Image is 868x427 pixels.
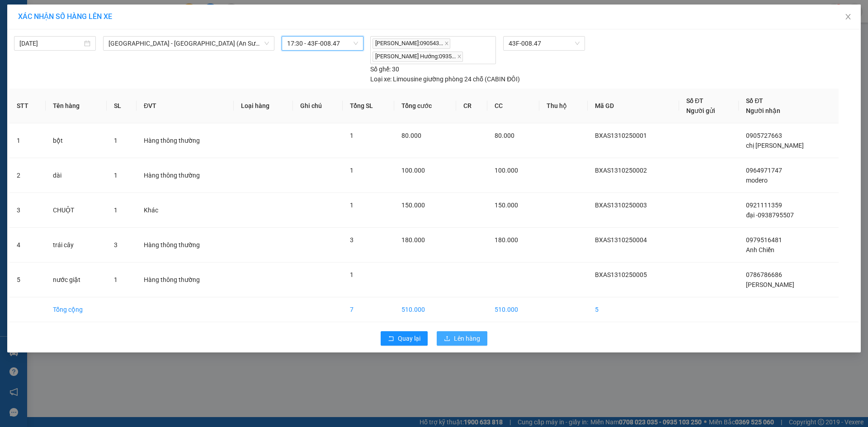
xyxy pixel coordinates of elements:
td: 510.000 [394,297,456,322]
span: 180.000 [401,236,425,244]
span: BXAS1310250001 [595,132,647,139]
span: Số ĐT [686,97,703,104]
td: 1 [9,123,46,158]
span: Loại xe: [370,74,392,84]
span: 1 [114,172,118,179]
span: Anh Chiến [746,246,774,253]
span: 1 [350,167,354,174]
th: SL [107,89,137,123]
span: rollback [388,335,394,343]
span: 100.000 [401,167,425,174]
span: Sài Gòn - Đà Nẵng (An Sương) [108,37,269,50]
span: [PERSON_NAME] [746,281,794,288]
span: phone [5,60,11,66]
span: BXAS1310250004 [595,236,647,244]
div: Limousine giường phòng 24 chỗ (CABIN ĐÔI) [370,74,520,84]
button: rollbackQuay lại [381,331,428,346]
span: environment [5,50,11,56]
th: Ghi chú [293,89,343,123]
span: 0979516481 [746,236,782,244]
th: Mã GD [588,89,679,123]
span: Quay lại [398,333,420,343]
span: modero [746,177,768,184]
td: Hàng thông thường [137,228,234,263]
td: Hàng thông thường [137,123,234,158]
td: CHUỘT [46,193,107,228]
span: 3 [350,236,354,244]
span: 1 [114,206,118,214]
span: 180.000 [495,236,518,244]
b: 19005151, 0707597597 [5,60,42,77]
td: 4 [9,228,46,263]
td: Hàng thông thường [137,263,234,297]
span: close [844,13,852,20]
span: 100.000 [495,167,518,174]
span: Số ghế: [370,64,391,74]
span: down [264,41,269,46]
span: 3 [114,241,118,249]
td: bột [46,123,107,158]
span: BXAS1310250002 [595,167,647,174]
span: 0786786686 [746,271,782,278]
span: close [457,54,462,59]
div: 30 [370,64,399,74]
td: dài [46,158,107,193]
th: Loại hàng [234,89,293,123]
span: 17:30 - 43F-008.47 [287,37,358,50]
input: 13/10/2025 [19,38,82,48]
td: 3 [9,193,46,228]
span: đại -0938795507 [746,211,794,219]
span: 0905727663 [746,132,782,139]
span: 150.000 [495,202,518,209]
span: BXAS1310250005 [595,271,647,278]
td: Hàng thông thường [137,158,234,193]
button: uploadLên hàng [437,331,487,346]
span: XÁC NHẬN SỐ HÀNG LÊN XE [18,12,112,21]
span: Người nhận [746,107,780,114]
td: Tổng cộng [46,297,107,322]
span: chị [PERSON_NAME] [746,142,804,149]
td: nước giặt [46,263,107,297]
td: 510.000 [487,297,540,322]
span: 1 [114,276,118,283]
span: Người gửi [686,107,715,114]
th: CR [456,89,487,123]
td: 5 [588,297,679,322]
span: 0964971747 [746,167,782,174]
span: 43F-008.47 [509,37,579,50]
span: 1 [114,137,118,144]
span: [PERSON_NAME]:090543... [373,38,450,49]
span: 1 [350,271,354,278]
td: trái cây [46,228,107,263]
td: 5 [9,263,46,297]
th: ĐVT [137,89,234,123]
th: Tổng SL [343,89,394,123]
th: Thu hộ [539,89,587,123]
button: Close [835,5,861,30]
span: BXAS1310250003 [595,202,647,209]
b: Ql 22, Bà Điểm [12,50,54,57]
td: Khác [137,193,234,228]
span: 80.000 [495,132,514,139]
th: CC [487,89,540,123]
th: Tổng cước [394,89,456,123]
span: 80.000 [401,132,421,139]
li: [PERSON_NAME] [5,5,131,22]
span: close [444,41,449,46]
span: 0921111359 [746,202,782,209]
span: 1 [350,132,354,139]
span: Số ĐT [746,97,763,104]
span: Lên hàng [454,333,480,343]
li: VP Văn phòng [GEOGRAPHIC_DATA] [62,38,120,68]
span: [PERSON_NAME] Hướng:0935... [373,52,463,62]
span: 1 [350,202,354,209]
img: logo.jpg [5,5,36,36]
td: 7 [343,297,394,322]
td: 2 [9,158,46,193]
th: STT [9,89,46,123]
span: upload [444,335,450,343]
li: VP Bến xe An Sương [5,38,62,48]
span: 150.000 [401,202,425,209]
th: Tên hàng [46,89,107,123]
